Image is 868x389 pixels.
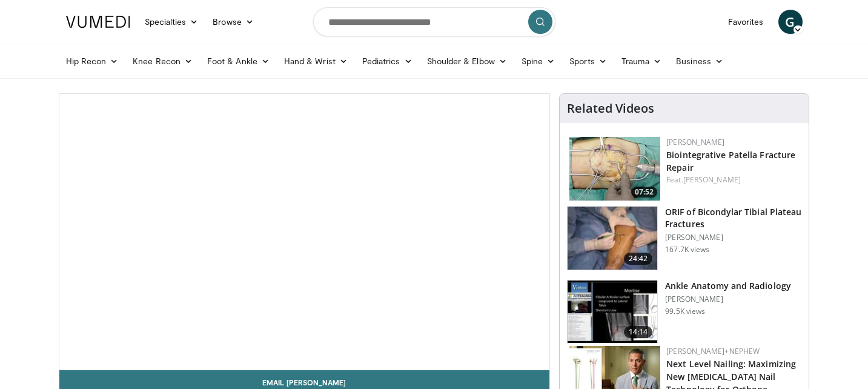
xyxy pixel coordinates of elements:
[614,49,669,73] a: Trauma
[683,175,741,185] a: [PERSON_NAME]
[666,137,724,147] a: [PERSON_NAME]
[562,49,614,73] a: Sports
[277,49,355,73] a: Hand & Wrist
[66,16,130,28] img: VuMedi Logo
[568,207,657,270] img: Levy_Tib_Plat_100000366_3.jpg.150x105_q85_crop-smart_upscale.jpg
[567,101,654,116] h4: Related Videos
[665,233,801,242] p: [PERSON_NAME]
[569,137,660,201] a: 07:52
[514,49,562,73] a: Spine
[569,137,660,201] img: 711e638b-2741-4ad8-96b0-27da83aae913.150x105_q85_crop-smart_upscale.jpg
[137,10,206,34] a: Specialties
[665,307,705,316] p: 99.5K views
[567,280,801,344] a: 14:14 Ankle Anatomy and Radiology [PERSON_NAME] 99.5K views
[669,49,731,73] a: Business
[59,94,550,370] video-js: Video Player
[665,280,791,292] h3: Ankle Anatomy and Radiology
[665,206,801,230] h3: ORIF of Bicondylar Tibial Plateau Fractures
[778,10,803,34] a: G
[666,175,799,185] div: Feat.
[125,49,200,73] a: Knee Recon
[665,294,791,304] p: [PERSON_NAME]
[666,346,760,356] a: [PERSON_NAME]+Nephew
[205,10,261,34] a: Browse
[420,49,514,73] a: Shoulder & Elbow
[313,7,555,36] input: Search topics, interventions
[355,49,420,73] a: Pediatrics
[721,10,771,34] a: Favorites
[59,49,126,73] a: Hip Recon
[665,245,709,254] p: 167.7K views
[567,206,801,270] a: 24:42 ORIF of Bicondylar Tibial Plateau Fractures [PERSON_NAME] 167.7K views
[624,253,653,265] span: 24:42
[200,49,277,73] a: Foot & Ankle
[666,149,795,173] a: Biointegrative Patella Fracture Repair
[568,281,657,344] img: d079e22e-f623-40f6-8657-94e85635e1da.150x105_q85_crop-smart_upscale.jpg
[631,187,657,198] span: 07:52
[624,326,653,338] span: 14:14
